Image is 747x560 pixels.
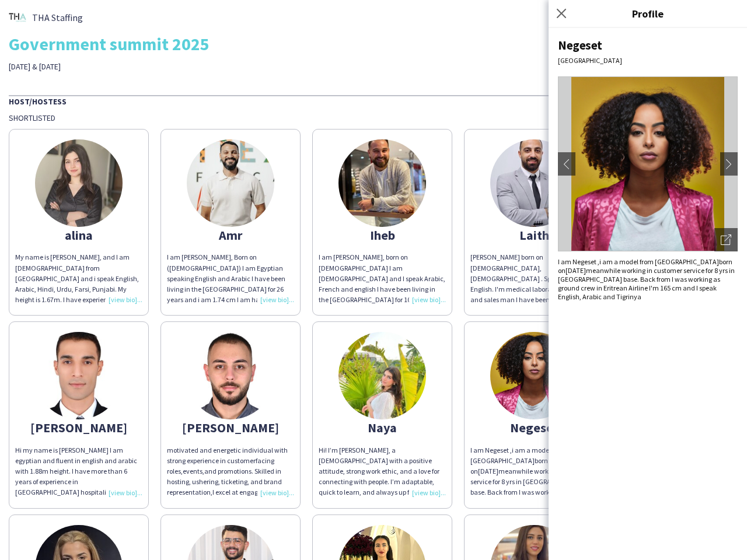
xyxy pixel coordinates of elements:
div: Hi my name is [PERSON_NAME] I am egyptian and fluent in english and arabic with 1.88m height. I h... [15,445,142,498]
span: [DATE] [566,266,586,275]
div: I am [PERSON_NAME], Born on ([DEMOGRAPHIC_DATA]) I am Egyptian speaking English and Arabic I have... [167,252,294,305]
span: meanwhile working in customer service for 8 yrs in [GEOGRAPHIC_DATA] base. Back from I was workin... [470,467,596,518]
img: thumb-66fa5dee0a23a.jpg [338,139,426,227]
div: [DATE] & [DATE] [9,61,264,72]
div: [PERSON_NAME] [15,422,142,433]
img: thumb-6853c4ae36e96.jpeg [338,332,426,419]
div: Negeset [558,37,738,53]
span: [DATE] [478,467,498,475]
div: Iheb [319,230,446,240]
div: [PERSON_NAME] born on [DEMOGRAPHIC_DATA], [DEMOGRAPHIC_DATA] . Speak Arabic and English. I'm medi... [470,252,598,305]
img: thumb-1679642050641d4dc284058.jpeg [490,332,578,419]
div: Negeset [470,422,598,433]
img: thumb-66e450a78a8e7.jpeg [35,139,123,227]
div: Amr [167,230,294,240]
div: My name is [PERSON_NAME], and I am [DEMOGRAPHIC_DATA] from [GEOGRAPHIC_DATA] and i speak English,... [15,252,142,305]
h3: Profile [549,6,747,21]
div: [GEOGRAPHIC_DATA] [558,56,738,65]
span: THA Staffing [32,12,83,23]
div: Government summit 2025 [9,35,738,52]
div: Shortlisted [9,113,738,123]
img: thumb-63e3840542f91.jpg [187,332,274,419]
div: Open photos pop-in [714,228,738,251]
span: born on [558,257,732,275]
div: Hi! I’m [PERSON_NAME], a [DEMOGRAPHIC_DATA] with a positive attitude, strong work ethic, and a lo... [319,445,446,498]
div: Laith [470,230,598,240]
img: thumb-6728c416b7d28.jpg [490,139,578,227]
img: Crew avatar or photo [558,76,738,251]
span: meanwhile working in customer service for 8 yrs in [GEOGRAPHIC_DATA] base. Back from I was workin... [558,266,735,301]
div: Host/Hostess [9,95,738,107]
div: alina [15,230,142,240]
span: I am Negeset ,i am a model from [GEOGRAPHIC_DATA] [470,446,566,465]
div: motivated and energetic individual with strong experience in customerfacing roles,events,and prom... [167,445,294,498]
span: I am Negeset ,i am a model from [GEOGRAPHIC_DATA] [558,257,719,266]
img: thumb-6756fdcf2a758.jpeg [35,332,123,419]
div: [PERSON_NAME] [167,422,294,433]
img: thumb-66c1b6852183e.jpeg [187,139,274,227]
img: thumb-7467d447-952b-4a97-b2d1-640738fb6bf0.png [9,9,26,26]
div: I am [PERSON_NAME], born on [DEMOGRAPHIC_DATA] I am [DEMOGRAPHIC_DATA] and I speak Arabic, French... [319,252,446,305]
div: Naya [319,422,446,433]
